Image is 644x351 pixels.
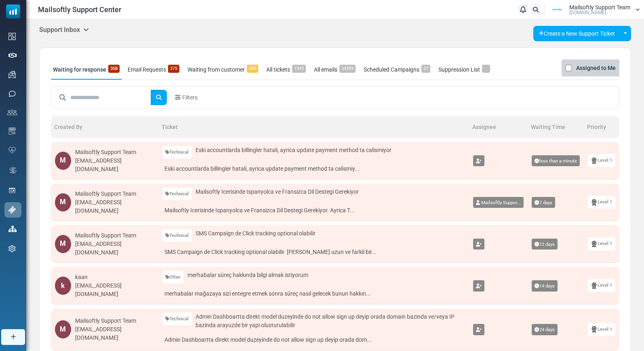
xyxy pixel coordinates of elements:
span: [DOMAIN_NAME] [569,10,606,15]
a: Create a New Support Ticket [533,26,620,41]
a: Level 1 [588,196,615,208]
span: 450 [247,65,258,73]
a: Level 1 [588,237,615,250]
span: less than a minute [532,155,580,167]
img: mailsoftly_icon_blue_white.svg [6,4,20,19]
span: 358 [108,65,120,73]
a: Eski accountlarda billingler hatali, ayrica update payment method ta calismiy... [162,163,465,175]
span: Filters [182,93,198,102]
a: SMS Campaign de Click tracking optional olabilir. [PERSON_NAME] uzun ve farkli bir... [162,246,465,258]
a: Waiting from customer450 [185,59,260,80]
a: Level 1 [588,323,615,336]
th: Ticket [158,116,469,138]
div: [EMAIL_ADDRESS][DOMAIN_NAME] [75,198,154,215]
div: M [55,152,71,170]
a: All emails24359 [312,59,358,80]
a: merhabalar mağazaya sizi entegre etmek sonra süreç nasıl gelecek bunun hakkın... [162,288,465,300]
a: Technical [162,146,192,159]
img: contacts-icon.svg [7,110,17,115]
label: Assigned to Me [576,63,616,73]
span: Mailsoftly Suppor... [481,200,521,205]
a: Mailsoftly Suppor... [473,197,524,208]
a: Suppression List [436,59,492,80]
a: Scheduled Campaigns57 [362,59,432,80]
span: 1343 [292,65,306,73]
img: sms-icon.png [8,90,16,97]
span: SMS Campaign de Click tracking optional olabilir [196,229,316,238]
div: M [55,193,71,211]
span: Eski accountlarda billingler hatali, ayrica update payment method ta calismiyor [196,146,391,154]
span: 14 days [532,280,558,292]
div: kaan [75,273,154,281]
img: dashboard-icon.svg [8,33,16,40]
div: Mailsoftly Support Team [75,190,154,198]
th: Created By [51,116,158,138]
a: Mailsoftly Icerisinde Ispanyolca ve Fransizca Dil Destegi Gerekiyor. Ayrica T... [162,204,465,217]
span: 375 [168,65,179,73]
a: Admin Dashboartta direkt model duzeyinde do not allow sign up deyip orada dom... [162,334,465,346]
span: 12 days [532,239,558,250]
a: Level 1 [588,279,615,292]
div: [EMAIL_ADDRESS][DOMAIN_NAME] [75,325,154,342]
a: All tickets1343 [264,59,308,80]
th: Priority [584,116,619,138]
a: Technical [162,313,192,325]
img: support-icon-active.svg [8,206,16,214]
div: M [55,235,71,253]
div: M [55,320,71,338]
img: workflow.svg [8,166,17,175]
th: Waiting Time [528,116,584,138]
a: Technical [162,188,192,200]
a: User Logo Mailsoftly Support Team [DOMAIN_NAME] [547,4,640,16]
span: 24 days [532,324,558,335]
span: 7 days [532,197,555,208]
img: email-templates-icon.svg [8,127,16,135]
span: 24359 [339,65,356,73]
th: Assignee [469,116,528,138]
a: Level 1 [588,154,615,167]
a: Other [162,271,183,283]
div: Mailsoftly Support Team [75,317,154,325]
div: k [55,277,71,295]
img: settings-icon.svg [8,245,16,252]
img: domain-health-icon.svg [8,147,16,153]
span: Mailsoftly Icerisinde Ispanyolca ve Fransizca Dil Destegi Gerekiyor [196,188,359,196]
img: landing_pages.svg [8,187,16,194]
img: User Logo [547,4,567,16]
span: Admin Dashboartta direkt model duzeyinde do not allow sign up deyip orada domain bazinda ve/veya ... [196,313,465,330]
a: Waiting for response358 [51,59,122,80]
div: [EMAIL_ADDRESS][DOMAIN_NAME] [75,156,154,173]
span: merhabalar süreç hakkında bilgi almak istiyorum [187,271,308,279]
div: [EMAIL_ADDRESS][DOMAIN_NAME] [75,281,154,298]
span: Mailsoftly Support Center [38,4,121,15]
img: campaigns-icon.png [8,71,16,78]
a: Technical [162,229,192,242]
h5: Support Inbox [39,26,89,34]
div: Mailsoftly Support Team [75,231,154,240]
div: [EMAIL_ADDRESS][DOMAIN_NAME] [75,240,154,257]
div: Mailsoftly Support Team [75,148,154,156]
span: Mailsoftly Support Team [569,4,630,10]
a: Email Requests375 [126,59,181,80]
span: 57 [421,65,430,73]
